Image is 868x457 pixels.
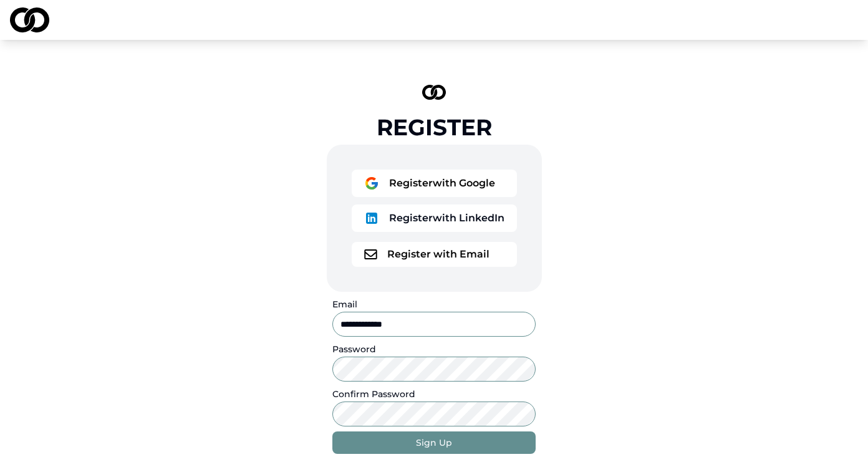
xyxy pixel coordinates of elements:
[332,299,357,310] label: Email
[364,176,379,191] img: logo
[332,388,415,400] label: Confirm Password
[364,249,377,259] img: logo
[352,242,517,267] button: logoRegister with Email
[416,436,452,449] div: Sign Up
[10,7,49,32] img: logo
[422,85,446,100] img: logo
[364,211,379,226] img: logo
[352,170,517,197] button: logoRegisterwith Google
[332,344,376,355] label: Password
[352,204,517,232] button: logoRegisterwith LinkedIn
[332,431,535,454] button: Sign Up
[377,115,492,140] div: Register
